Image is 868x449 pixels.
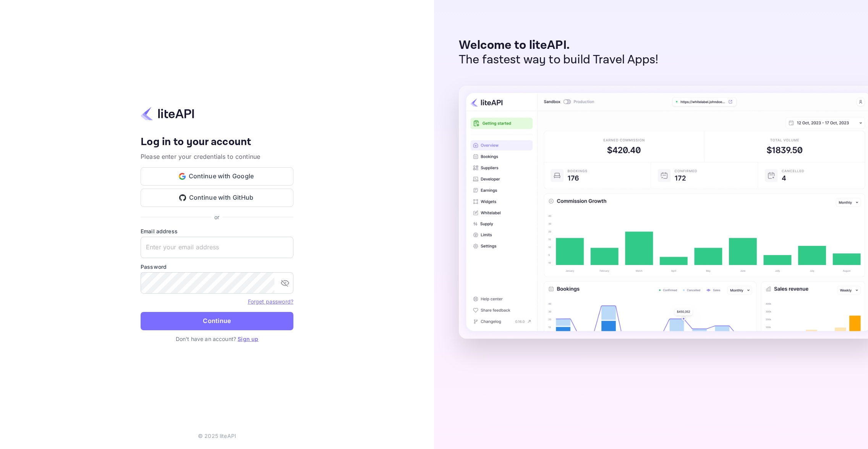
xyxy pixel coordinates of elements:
[141,106,194,121] img: liteapi
[141,167,293,186] button: Continue with Google
[141,136,293,149] h4: Log in to your account
[248,298,293,305] a: Forget password?
[141,189,293,207] button: Continue with GitHub
[214,213,219,221] p: or
[238,336,258,342] a: Sign up
[141,335,293,343] p: Don't have an account?
[141,263,293,271] label: Password
[141,312,293,330] button: Continue
[459,38,659,53] p: Welcome to liteAPI.
[141,227,293,235] label: Email address
[198,432,236,440] p: © 2025 liteAPI
[277,275,293,291] button: toggle password visibility
[459,53,659,67] p: The fastest way to build Travel Apps!
[248,297,293,305] a: Forget password?
[141,152,293,161] p: Please enter your credentials to continue
[141,237,293,258] input: Enter your email address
